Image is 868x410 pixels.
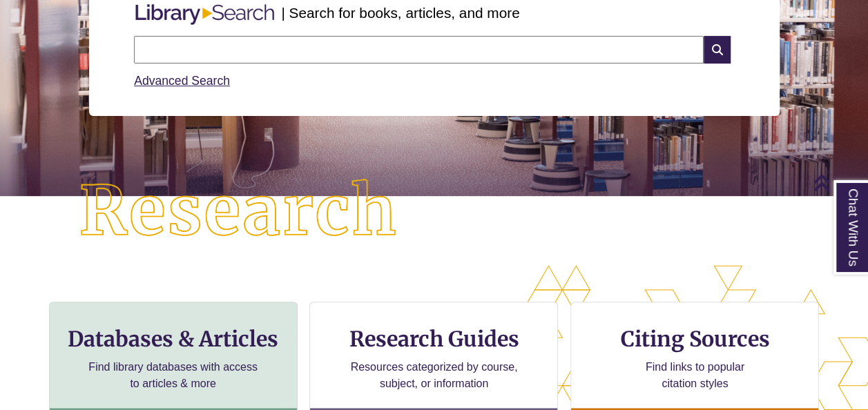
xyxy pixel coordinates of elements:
[134,74,230,88] a: Advanced Search
[813,173,865,192] a: Back to Top
[83,359,263,392] p: Find library databases with access to articles & more
[628,359,762,392] p: Find links to popular citation styles
[344,359,524,392] p: Resources categorized by course, subject, or information
[321,326,546,352] h3: Research Guides
[44,144,434,280] img: Research
[611,326,780,352] h3: Citing Sources
[704,36,730,64] i: Search
[61,326,286,352] h3: Databases & Articles
[281,2,519,23] p: | Search for books, articles, and more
